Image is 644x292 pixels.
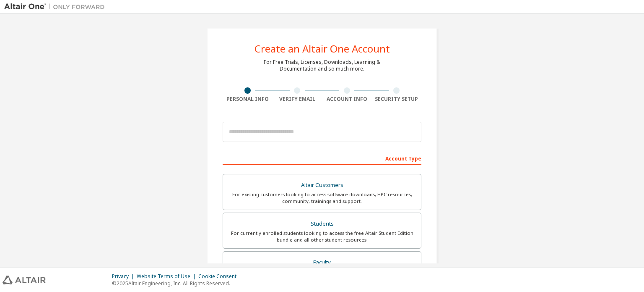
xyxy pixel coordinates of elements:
div: Altair Customers [228,179,416,191]
img: Altair One [4,3,109,11]
div: Students [228,218,416,230]
div: Account Info [322,96,372,103]
div: For currently enrolled students looking to access the free Altair Student Edition bundle and all ... [228,230,416,243]
p: © 2025 Altair Engineering, Inc. All Rights Reserved. [112,280,241,287]
div: Verify Email [273,96,322,103]
div: Cookie Consent [198,273,241,280]
div: For Free Trials, Licenses, Downloads, Learning & Documentation and so much more. [264,59,380,72]
div: Personal Info [223,96,273,103]
img: altair_logo.svg [3,276,46,284]
div: Website Terms of Use [137,273,198,280]
div: Account Type [223,151,421,165]
div: Security Setup [372,96,422,103]
div: For existing customers looking to access software downloads, HPC resources, community, trainings ... [228,191,416,205]
div: Privacy [112,273,137,280]
div: Faculty [228,257,416,268]
div: Create an Altair One Account [254,44,390,54]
